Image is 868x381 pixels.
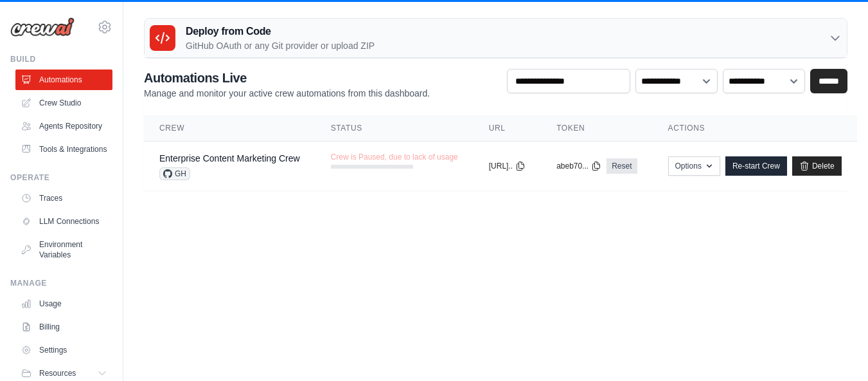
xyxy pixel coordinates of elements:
h3: Deploy from Code [186,24,375,39]
a: Re-start Crew [725,156,787,176]
a: Delete [792,156,842,176]
th: Actions [653,115,857,142]
h2: Automations Live [144,69,430,87]
p: GitHub OAuth or any Git provider or upload ZIP [186,39,375,52]
a: Reset [607,158,637,174]
a: Usage [15,293,112,314]
a: Enterprise Content Marketing Crew [159,153,300,163]
th: Crew [144,115,315,142]
th: Token [541,115,652,142]
a: Environment Variables [15,234,112,265]
p: Manage and monitor your active crew automations from this dashboard. [144,87,430,100]
button: Options [668,156,720,176]
img: Logo [10,17,75,37]
div: Build [10,54,112,64]
a: Settings [15,340,112,360]
div: Manage [10,278,112,288]
a: Billing [15,317,112,337]
a: Crew Studio [15,93,112,113]
span: GH [159,167,190,180]
div: Operate [10,172,112,183]
button: abeb70... [556,161,601,171]
a: Traces [15,188,112,209]
a: Automations [15,70,112,90]
a: LLM Connections [15,211,112,232]
iframe: Chat Widget [804,319,868,381]
span: Crew is Paused, due to lack of usage [331,152,458,162]
a: Tools & Integrations [15,139,112,160]
th: URL [474,115,541,142]
a: Agents Repository [15,116,112,136]
span: Resources [39,368,76,378]
th: Status [315,115,474,142]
